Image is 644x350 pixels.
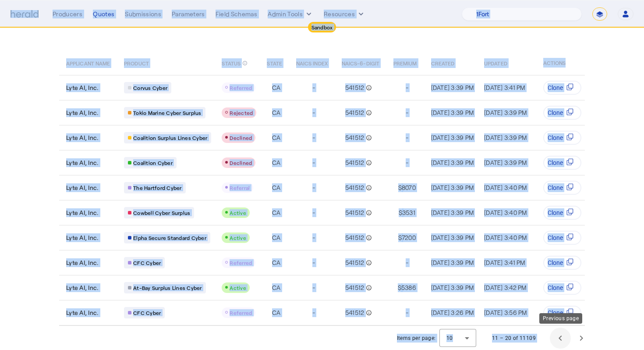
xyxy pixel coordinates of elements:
span: Lyte AI, Inc. [66,308,99,317]
span: Referred [230,260,252,266]
button: Clone [543,81,581,95]
span: NAICS INDEX [296,58,328,67]
span: APPLICANT NAME [66,58,110,67]
span: Lyte AI, Inc. [66,258,99,267]
span: Referral [230,185,250,191]
span: UPDATED [484,58,507,67]
span: 5386 [401,283,416,292]
span: 3531 [402,208,415,217]
th: ACTIONS [536,50,585,75]
span: Rejected [230,110,253,116]
button: Clone [543,281,581,295]
span: At-Bay Surplus Lines Cyber [133,284,202,291]
span: [DATE] 3:41 PM [484,259,525,266]
span: [DATE] 3:39 PM [484,109,527,116]
span: - [312,183,315,192]
span: Lyte AI, Inc. [66,208,99,217]
span: $ [398,283,401,292]
span: [DATE] 3:39 PM [431,209,474,216]
mat-icon: info_outline [364,208,372,217]
button: Next page [571,328,592,349]
span: Lyte AI, Inc. [66,108,99,117]
span: - [312,208,315,217]
span: Lyte AI, Inc. [66,83,99,92]
span: PRODUCT [124,58,149,67]
span: CA [272,283,281,292]
span: CA [272,108,281,117]
div: Sandbox [308,22,336,32]
span: The Hartford Cyber [133,184,182,191]
mat-icon: info_outline [242,58,248,68]
span: 541512 [345,83,364,92]
span: CA [272,183,281,192]
span: NAICS-6-DIGIT [342,58,379,67]
span: - [312,108,315,117]
span: 541512 [345,158,364,167]
span: - [312,283,315,292]
div: Quotes [93,10,114,18]
div: Previous page [539,313,582,324]
span: - [312,158,315,167]
span: Lyte AI, Inc. [66,133,99,142]
span: [DATE] 3:56 PM [484,309,527,316]
span: [DATE] 3:39 PM [431,84,474,91]
span: [DATE] 3:26 PM [431,309,474,316]
span: CA [272,258,281,267]
div: 11 – 20 of 11109 [492,334,536,343]
span: Clone [548,108,563,117]
button: internal dropdown menu [268,10,313,18]
span: Clone [548,258,563,267]
button: Clone [543,181,581,195]
span: CA [272,133,281,142]
span: Elpha Secure Standard Cyber [133,234,206,241]
button: Clone [543,131,581,145]
span: CA [272,83,281,92]
span: [DATE] 3:39 PM [431,284,474,291]
span: Tokio Marine Cyber Surplus [133,109,202,116]
span: 541512 [345,108,364,117]
span: Clone [548,308,563,317]
span: 8070 [402,183,416,192]
span: Lyte AI, Inc. [66,283,99,292]
span: [DATE] 3:39 PM [431,159,474,166]
span: - [312,308,315,317]
span: [DATE] 3:40 PM [484,209,527,216]
span: - [312,233,315,242]
span: [DATE] 3:39 PM [431,234,474,241]
span: Lyte AI, Inc. [66,158,99,167]
span: 541512 [345,233,364,242]
span: Declined [230,135,252,141]
button: Clone [543,156,581,170]
div: Submissions [125,10,161,18]
mat-icon: info_outline [364,133,372,142]
span: CFC Cyber [133,309,161,316]
span: Active [230,235,246,241]
span: CA [272,233,281,242]
span: CA [272,308,281,317]
div: Field Schemas [216,10,258,18]
span: 541512 [345,258,364,267]
button: Clone [543,256,581,270]
span: [DATE] 3:40 PM [484,184,527,191]
mat-icon: info_outline [364,108,372,117]
table: Table view of all quotes submitted by your platform [59,50,644,326]
span: [DATE] 3:39 PM [431,109,474,116]
span: $ [398,183,402,192]
button: Clone [543,106,581,120]
span: Referred [230,85,252,91]
span: [DATE] 3:41 PM [484,84,525,91]
span: 541512 [345,308,364,317]
span: Clone [548,183,563,192]
span: [DATE] 3:39 PM [484,159,527,166]
button: Resources dropdown menu [324,10,365,18]
mat-icon: info_outline [364,83,372,92]
span: Clone [548,158,563,167]
div: Items per page: [397,334,436,343]
span: Clone [548,233,563,242]
span: CFC Cyber [133,259,161,266]
span: Coalition Surplus Lines Cyber [133,134,207,141]
span: Clone [548,133,563,142]
span: Referred [230,310,252,316]
mat-icon: info_outline [364,183,372,192]
mat-icon: info_outline [364,283,372,292]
